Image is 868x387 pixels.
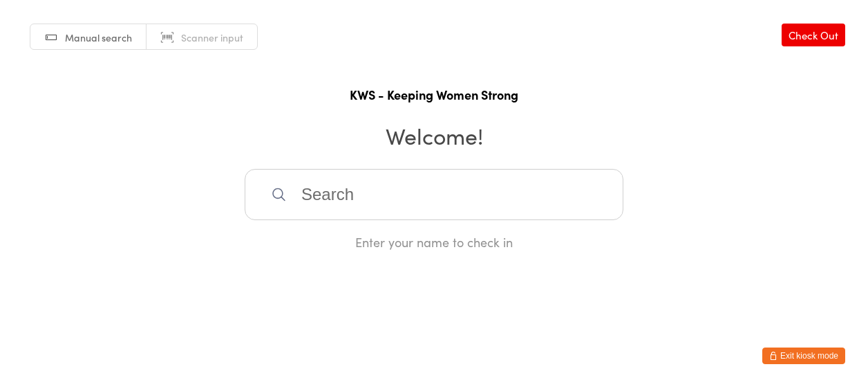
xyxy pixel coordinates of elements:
button: Exit kiosk mode [762,348,845,364]
h1: KWS - Keeping Women Strong [14,86,854,103]
h2: Welcome! [14,120,854,151]
span: Manual search [65,30,132,44]
span: Scanner input [181,30,243,44]
a: Check Out [782,24,845,46]
div: Enter your name to check in [245,233,623,251]
input: Search [245,169,623,220]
